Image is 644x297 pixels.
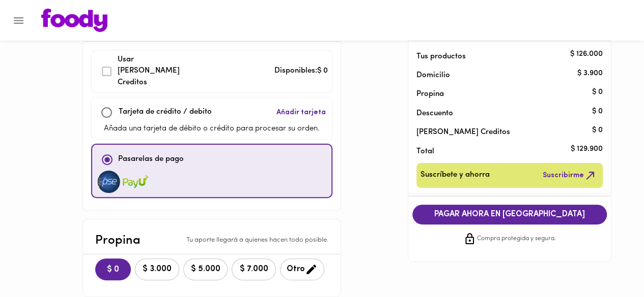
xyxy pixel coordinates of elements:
[541,167,599,184] button: Suscribirme
[592,125,603,136] p: $ 0
[276,108,326,118] span: Añadir tarjeta
[135,258,179,280] button: $ 3.000
[96,171,122,193] img: visa
[103,265,123,275] span: $ 0
[118,54,188,89] p: Usar [PERSON_NAME] Creditos
[232,258,276,280] button: $ 7.000
[274,102,328,123] button: Añadir tarjeta
[123,171,148,193] img: visa
[592,106,603,117] p: $ 0
[104,123,320,135] p: Añada una tarjeta de débito o crédito para procesar su orden.
[41,9,107,32] img: logo.png
[416,127,586,138] p: [PERSON_NAME] Creditos
[118,154,184,166] p: Pasarelas de pago
[416,108,453,119] p: Descuento
[477,234,556,244] span: Compra protegida y segura.
[571,144,603,155] p: $ 129.900
[95,232,141,250] p: Propina
[423,210,597,219] span: PAGAR AHORA EN [GEOGRAPHIC_DATA]
[412,205,607,224] button: PAGAR AHORA EN [GEOGRAPHIC_DATA]
[183,258,228,280] button: $ 5.000
[577,68,603,79] p: $ 3.900
[585,238,634,287] iframe: Messagebird Livechat Widget
[142,265,173,274] span: $ 3.000
[416,51,586,62] p: Tus productos
[287,263,318,276] span: Otro
[570,49,603,60] p: $ 126.000
[416,70,450,81] p: Domicilio
[186,236,328,245] p: Tu aporte llegará a quienes hacen todo posible.
[416,89,586,100] p: Propina
[95,258,131,280] button: $ 0
[416,146,586,157] p: Total
[543,169,597,182] span: Suscribirme
[280,258,324,280] button: Otro
[190,265,221,274] span: $ 5.000
[238,265,269,274] span: $ 7.000
[6,8,31,33] button: Menu
[119,107,212,118] p: Tarjeta de crédito / debito
[421,169,490,182] span: Suscríbete y ahorra
[592,87,603,97] p: $ 0
[274,65,328,77] p: Disponibles: $ 0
